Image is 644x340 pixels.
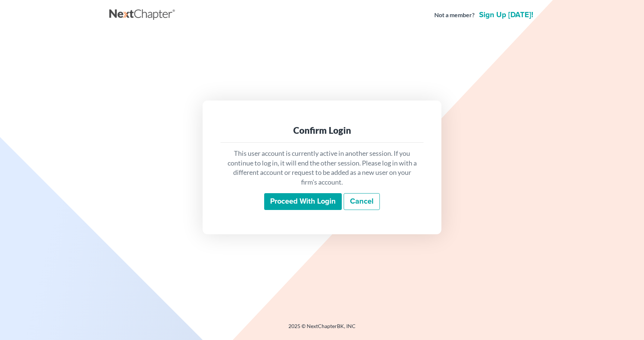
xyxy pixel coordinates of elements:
[344,193,380,210] a: Cancel
[434,11,475,19] strong: Not a member?
[226,124,418,136] div: Confirm Login
[264,193,342,210] input: Proceed with login
[226,149,418,187] p: This user account is currently active in another session. If you continue to log in, it will end ...
[478,11,535,19] a: Sign up [DATE]!
[109,322,535,336] div: 2025 © NextChapterBK, INC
